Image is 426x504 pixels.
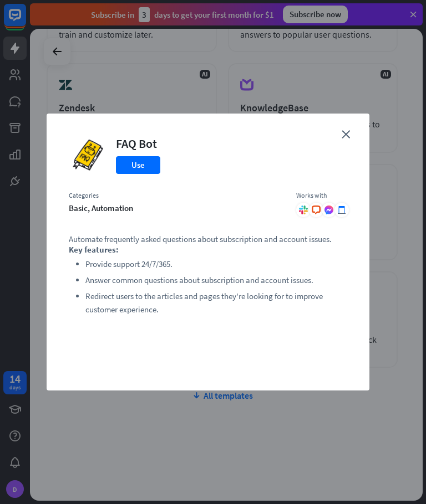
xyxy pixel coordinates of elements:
[69,191,285,200] div: Categories
[116,156,160,174] button: Use
[85,290,347,316] li: Redirect users to the articles and pages they're looking for to improve customer experience.
[342,130,350,138] i: close
[69,234,347,244] p: Automate frequently asked questions about subscription and account issues.
[69,136,108,174] img: FAQ Bot
[296,191,347,200] div: Works with
[116,136,160,151] div: FAQ Bot
[69,203,285,213] div: basic, automation
[85,274,347,287] li: Answer common questions about subscription and account issues.
[69,244,119,255] strong: Key features:
[85,258,347,271] li: Provide support 24/7/365.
